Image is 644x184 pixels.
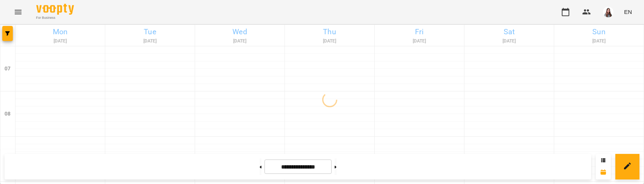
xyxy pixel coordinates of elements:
span: For Business [36,15,74,20]
h6: [DATE] [555,38,642,45]
img: a5c51dc64ebbb1389a9d34467d35a8f5.JPG [603,7,613,17]
h6: Tue [106,26,194,38]
h6: [DATE] [17,38,104,45]
h6: Fri [376,26,463,38]
h6: [DATE] [466,38,553,45]
h6: Sun [555,26,642,38]
h6: [DATE] [286,38,373,45]
button: Menu [9,3,27,21]
h6: [DATE] [376,38,463,45]
h6: Wed [196,26,283,38]
h6: [DATE] [106,38,194,45]
h6: Sat [466,26,553,38]
span: EN [624,8,632,16]
h6: Thu [286,26,373,38]
h6: [DATE] [196,38,283,45]
button: EN [621,5,635,19]
img: Voopty Logo [36,4,74,15]
h6: 08 [5,110,11,118]
h6: 07 [5,65,11,73]
h6: Mon [17,26,104,38]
